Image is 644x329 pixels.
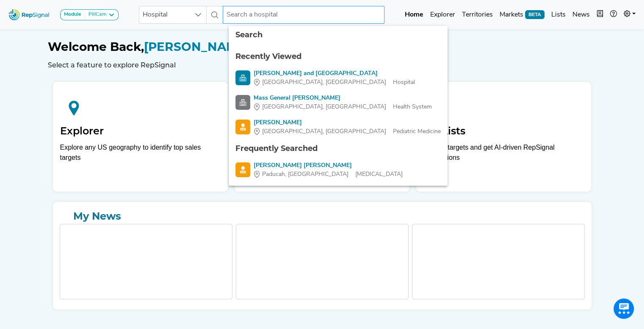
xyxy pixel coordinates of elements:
[254,78,415,87] div: Hospital
[235,143,441,154] div: Frequently Searched
[569,6,593,23] a: News
[593,6,607,23] button: Intel Book
[254,69,415,78] div: [PERSON_NAME] and [GEOGRAPHIC_DATA]
[235,162,250,177] img: Physician Search Icon
[229,115,448,139] li: Christopher Fortner
[235,69,441,87] a: [PERSON_NAME] and [GEOGRAPHIC_DATA][GEOGRAPHIC_DATA], [GEOGRAPHIC_DATA]Hospital
[235,94,441,112] a: Mass General [PERSON_NAME][GEOGRAPHIC_DATA], [GEOGRAPHIC_DATA]Health System
[254,161,403,170] div: [PERSON_NAME] [PERSON_NAME]
[548,6,569,23] a: Lists
[85,11,106,18] div: PillCam
[401,6,427,23] a: Home
[262,78,386,87] span: [GEOGRAPHIC_DATA], [GEOGRAPHIC_DATA]
[48,40,597,54] h1: [PERSON_NAME]
[48,39,144,54] span: Welcome Back,
[459,6,496,23] a: Territories
[235,118,441,136] a: [PERSON_NAME][GEOGRAPHIC_DATA], [GEOGRAPHIC_DATA]Pediatric Medicine
[60,125,221,137] h2: Explorer
[496,6,548,23] a: MarketsBETA
[223,6,384,24] input: Search a hospital
[60,9,119,20] button: ModulePillCam
[235,161,441,179] a: [PERSON_NAME] [PERSON_NAME]Paducah, [GEOGRAPHIC_DATA][MEDICAL_DATA]
[254,170,403,179] div: [MEDICAL_DATA]
[235,51,441,62] div: Recently Viewed
[423,142,584,167] p: Tag top targets and get AI-driven RepSignal suggestions
[235,30,263,39] span: Search
[60,142,221,163] div: Explore any US geography to identify top sales targets
[254,118,441,127] div: [PERSON_NAME]
[64,12,81,17] strong: Module
[235,95,250,110] img: Facility Search Icon
[235,120,250,134] img: Physician Search Icon
[229,66,448,90] li: Brigham and Women's Hospital
[262,170,348,179] span: Paducah, [GEOGRAPHIC_DATA]
[427,6,459,23] a: Explorer
[254,94,432,103] div: Mass General [PERSON_NAME]
[48,61,597,69] h6: Select a feature to explore RepSignal
[254,103,432,112] div: Health System
[139,6,190,23] span: Hospital
[229,90,448,115] li: Mass General Brigham
[525,10,544,19] span: BETA
[254,127,441,136] div: Pediatric Medicine
[262,127,386,136] span: [GEOGRAPHIC_DATA], [GEOGRAPHIC_DATA]
[229,158,448,182] li: Griffin Bicking
[235,70,250,85] img: Hospital Search Icon
[53,82,228,192] a: ExplorerExplore any US geography to identify top sales targets
[262,103,386,112] span: [GEOGRAPHIC_DATA], [GEOGRAPHIC_DATA]
[423,125,584,137] h2: My Lists
[60,209,585,224] a: My News
[416,82,591,192] a: My ListsTag top targets and get AI-driven RepSignal suggestions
